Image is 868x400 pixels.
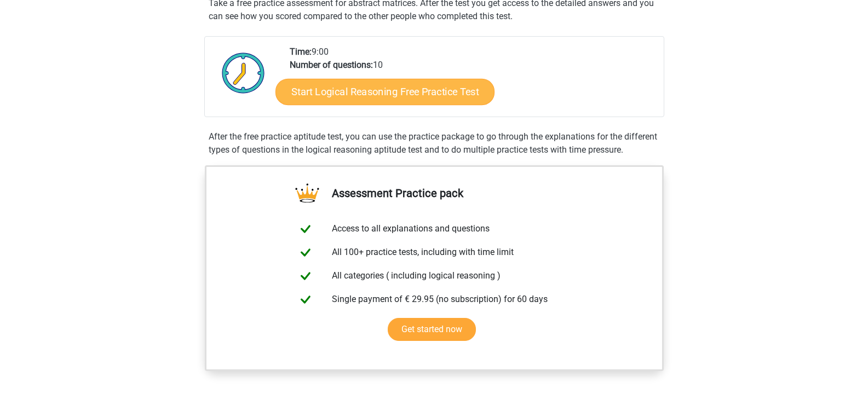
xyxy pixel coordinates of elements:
[275,78,495,105] a: Start Logical Reasoning Free Practice Test
[204,130,664,156] div: After the free practice aptitude test, you can use the practice package to go through the explana...
[216,45,271,100] img: Clock
[290,60,373,70] b: Number of questions:
[290,47,312,57] b: Time:
[281,45,663,117] div: 9:00 10
[388,318,476,341] a: Get started now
